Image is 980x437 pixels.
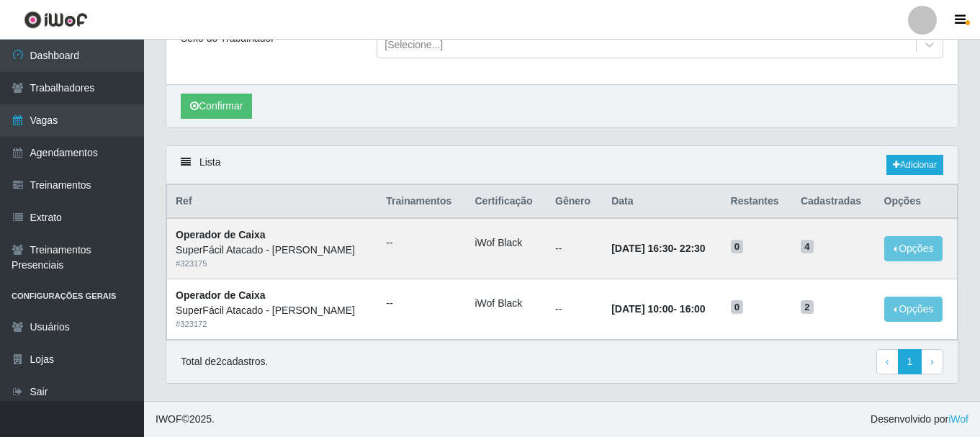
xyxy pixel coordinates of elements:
td: -- [547,218,603,279]
img: CoreUI Logo [24,11,88,29]
span: 0 [731,300,744,315]
th: Cadastradas [792,185,876,219]
th: Ref [167,185,378,219]
time: 22:30 [680,243,706,254]
button: Confirmar [181,94,252,119]
th: Data [603,185,721,219]
time: [DATE] 16:30 [611,243,673,254]
a: Next [921,349,943,375]
th: Opções [876,185,958,219]
nav: pagination [876,349,943,375]
th: Restantes [722,185,792,219]
div: SuperFácil Atacado - [PERSON_NAME] [176,303,369,318]
span: © 2025 . [156,412,215,427]
strong: - [611,303,705,315]
span: 0 [731,240,744,254]
a: 1 [898,349,922,375]
strong: Operador de Caixa [176,289,266,301]
p: Total de 2 cadastros. [181,354,268,369]
strong: - [611,243,705,254]
a: Adicionar [886,155,943,175]
span: IWOF [156,413,182,425]
li: iWof Black [475,235,539,251]
th: Gênero [547,185,603,219]
div: # 323172 [176,318,369,330]
span: › [930,356,934,367]
button: Opções [884,297,943,322]
strong: Operador de Caixa [176,229,266,240]
div: # 323175 [176,258,369,270]
button: Opções [884,236,943,261]
a: Previous [876,349,899,375]
span: 4 [801,240,814,254]
time: [DATE] 10:00 [611,303,673,315]
span: ‹ [886,356,889,367]
th: Certificação [467,185,547,219]
span: Desenvolvido por [871,412,968,427]
time: 16:00 [680,303,706,315]
td: -- [547,279,603,340]
ul: -- [386,235,457,251]
div: [Selecione...] [385,37,443,53]
li: iWof Black [475,296,539,311]
th: Trainamentos [377,185,466,219]
span: 2 [801,300,814,315]
div: SuperFácil Atacado - [PERSON_NAME] [176,243,369,258]
a: iWof [948,413,968,425]
ul: -- [386,296,457,311]
div: Lista [166,146,958,184]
